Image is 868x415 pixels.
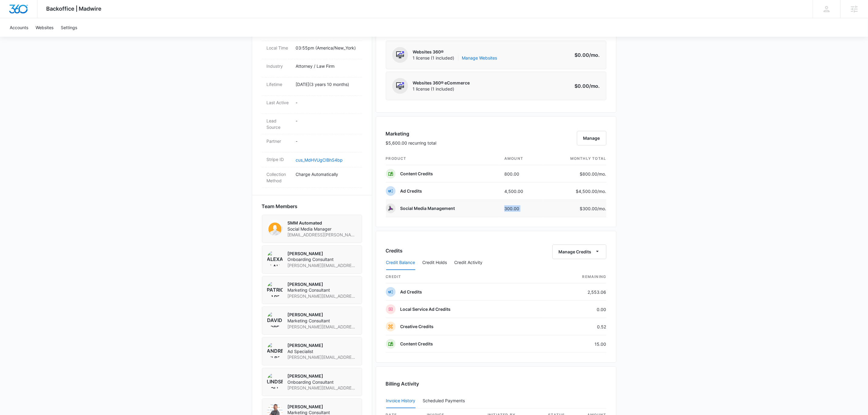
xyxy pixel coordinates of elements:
p: $0.00 [571,82,600,90]
div: Lifetime[DATE](3 years 10 months) [262,77,362,96]
p: Creative Credits [400,324,434,330]
button: Credit Holds [423,256,447,270]
span: Ad Specialist [288,348,357,355]
span: Backoffice | Madwire [46,5,102,12]
p: - [296,118,357,124]
img: Andrew Gilbert [267,342,283,358]
th: monthly total [544,152,606,165]
span: Onboarding Consultant [288,379,357,385]
p: $5,600.00 recurring total [386,140,437,146]
span: Onboarding Consultant [288,256,357,262]
h3: Marketing [386,130,437,137]
span: [PERSON_NAME][EMAIL_ADDRESS][PERSON_NAME][DOMAIN_NAME] [288,354,357,360]
button: Credit Balance [386,256,415,270]
span: Marketing Consultant [288,318,357,324]
div: Collection MethodCharge Automatically [262,167,362,188]
span: [PERSON_NAME][EMAIL_ADDRESS][PERSON_NAME][DOMAIN_NAME] [288,324,357,330]
img: David Korecki [267,312,283,328]
button: Manage Credits [552,245,606,259]
img: Lindsey Collett [267,373,283,389]
th: amount [499,152,544,165]
div: Stripe IDcus_MdHVUgCIBhS4bp [262,153,362,167]
p: Ad Credits [400,289,422,295]
dt: Industry [267,63,291,69]
p: Ad Credits [400,188,422,194]
p: [PERSON_NAME] [288,404,357,410]
p: 03:55pm ( America/New_York ) [296,45,357,51]
td: 0.00 [542,301,606,318]
h3: Credits [386,247,403,254]
span: 1 license (1 included) [413,55,497,61]
td: 15.00 [542,335,606,353]
dt: Collection Method [267,171,291,184]
td: 0.52 [542,318,606,335]
span: Social Media Manager [288,226,357,232]
button: Credit Activity [455,256,483,270]
img: SMM Automated [267,220,283,236]
p: Local Service Ad Credits [400,306,451,312]
a: Websites [32,18,57,37]
p: Content Credits [400,341,433,347]
span: [PERSON_NAME][EMAIL_ADDRESS][PERSON_NAME][DOMAIN_NAME] [288,262,357,269]
td: 800.00 [499,165,544,183]
button: Manage [577,131,606,146]
p: $0.00 [571,51,600,59]
th: Remaining [542,270,606,283]
p: [PERSON_NAME] [288,281,357,287]
th: product [386,152,500,165]
a: Settings [57,18,81,37]
p: $300.00 [578,205,606,212]
span: Team Members [262,203,298,210]
p: [PERSON_NAME] [288,251,357,257]
span: Marketing Consultant [288,287,357,293]
span: [EMAIL_ADDRESS][PERSON_NAME][DOMAIN_NAME] [288,232,357,238]
td: 300.00 [499,200,544,217]
p: [DATE] ( 3 years 10 months ) [296,81,357,87]
div: Scheduled Payments [423,399,468,403]
span: [PERSON_NAME][EMAIL_ADDRESS][PERSON_NAME][DOMAIN_NAME] [288,385,357,391]
p: $800.00 [578,171,606,177]
p: [PERSON_NAME] [288,312,357,318]
p: SMM Automated [288,220,357,226]
p: Attorney / Law Firm [296,63,357,69]
p: $4,500.00 [576,188,606,194]
td: 2,553.06 [542,283,606,301]
dt: Lead Source [267,118,291,130]
span: /mo. [598,189,606,194]
h3: Billing Activity [386,380,606,387]
p: Charge Automatically [296,171,357,177]
a: Accounts [6,18,32,37]
div: Last Active- [262,96,362,114]
p: Websites 360® eCommerce [413,80,470,86]
dt: Partner [267,138,291,144]
td: 4,500.00 [499,183,544,200]
button: Invoice History [386,394,416,408]
a: cus_MdHVUgCIBhS4bp [296,157,343,163]
p: [PERSON_NAME] [288,373,357,379]
th: credit [386,270,542,283]
span: /mo. [589,83,600,89]
dt: Local Time [267,45,291,51]
dt: Last Active [267,99,291,106]
p: [PERSON_NAME] [288,342,357,348]
p: Social Media Management [400,205,455,211]
p: Websites 360® [413,49,497,55]
dt: Lifetime [267,81,291,87]
span: 1 license (1 included) [413,86,470,92]
span: /mo. [589,52,600,58]
span: /mo. [598,206,606,211]
span: /mo. [598,171,606,177]
img: Patrick Harral [267,281,283,297]
span: [PERSON_NAME][EMAIL_ADDRESS][PERSON_NAME][DOMAIN_NAME] [288,293,357,299]
p: - [296,138,357,144]
p: Content Credits [400,171,433,177]
dt: Stripe ID [267,156,291,163]
a: Manage Websites [462,55,497,61]
div: Partner- [262,134,362,153]
div: IndustryAttorney / Law Firm [262,59,362,77]
p: - [296,99,357,106]
img: Alexander Blaho [267,251,283,266]
div: Local Time03:55pm (America/New_York) [262,41,362,59]
div: Lead Source- [262,114,362,134]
